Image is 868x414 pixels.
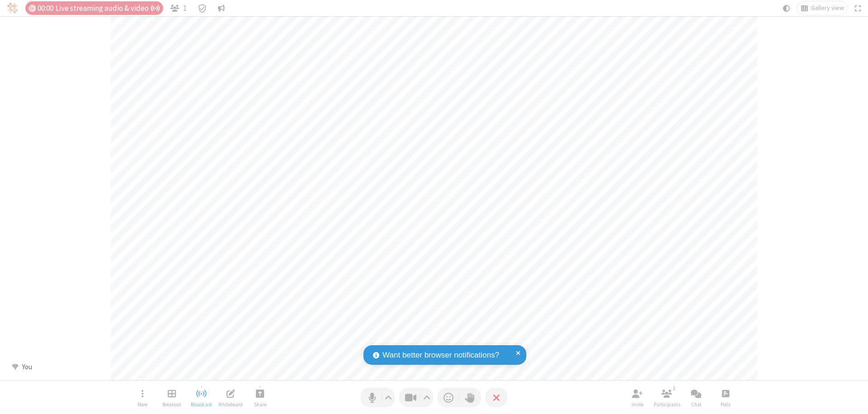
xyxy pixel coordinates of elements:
span: Gallery view [811,5,844,12]
div: 1 [670,384,678,392]
span: Auto broadcast is active [151,5,160,12]
button: Audio settings [382,388,395,407]
span: Breakout [162,402,181,407]
span: Chat [691,402,702,407]
span: Invite [632,402,643,407]
span: Share [254,402,266,407]
button: End or leave meeting [486,388,507,407]
button: Manage Breakout Rooms [158,385,185,410]
span: Live streaming audio & video [56,4,160,13]
img: QA Selenium DO NOT DELETE OR CHANGE [7,3,18,14]
button: Open participant list [167,1,190,15]
button: Using system theme [779,1,794,15]
span: More [137,402,147,407]
div: Timer [25,1,163,15]
button: Change layout [797,1,848,15]
span: Whiteboard [218,402,243,407]
button: Stop broadcast [188,385,215,410]
button: Send a reaction [438,388,459,407]
button: Stop video (⌘+Shift+V) [399,388,433,407]
button: Open chat [683,385,710,410]
div: You [19,362,35,372]
span: Want better browser notifications? [382,349,499,361]
span: Broadcast [191,402,212,407]
button: Raise hand [459,388,481,407]
span: 00:00 [38,4,53,13]
span: Polls [721,402,731,407]
button: Open poll [712,385,739,410]
button: Open menu [129,385,156,410]
button: Fullscreen [851,1,865,15]
button: Mute (⌘+Shift+A) [361,388,395,407]
button: Open participant list [653,385,680,410]
span: 1 [183,4,187,13]
button: Start sharing [246,385,274,410]
span: Participants [654,402,680,407]
button: Invite participants (⌘+Shift+I) [624,385,651,410]
button: Video setting [421,388,433,407]
button: Open shared whiteboard [217,385,244,410]
button: Conversation [214,1,229,15]
div: Meeting details Encryption enabled [193,1,211,15]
